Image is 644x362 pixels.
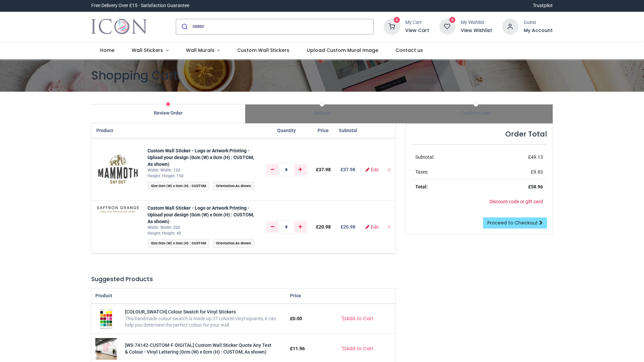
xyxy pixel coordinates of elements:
span: £ [531,169,543,175]
a: Remove from cart [387,224,391,230]
h5: Suggested Products [91,275,395,283]
h1: Shopping Cart [91,67,553,84]
span: Quantity [277,128,296,133]
span: £ [316,167,331,172]
span: Wall Stickers [132,47,163,54]
span: Upload Custom Mural Image [307,47,378,54]
span: Size [151,184,158,188]
span: 49.13 [531,154,543,160]
img: 9dRwEgAAAAZJREFUAwBTW9M5+iMUpwAAAABJRU5ErkJggg== [96,143,139,197]
span: £ [290,346,305,351]
a: 2 [384,23,400,29]
span: Edit [371,224,379,229]
a: Wall Murals [177,42,229,59]
span: 0cm (W) x 0cm (H) : CUSTOM [159,184,206,188]
div: Review Order [91,110,245,117]
span: £ [290,316,302,321]
h4: Order Total [411,129,547,139]
a: Add one [294,221,307,232]
div: Guest [524,19,553,26]
span: Custom Wall Stickers [237,47,289,54]
span: Height: Height: 150 [148,174,184,178]
span: Home [100,47,115,54]
span: 37.98 [343,167,355,172]
span: : [148,182,209,190]
span: Edit [371,167,379,172]
span: £ [528,154,543,160]
a: [COLOUR_SWATCH] Colour Swatch for Vinyl Stickers [125,309,236,314]
span: Orientation [216,241,234,245]
a: Edit [365,167,379,172]
div: Confirm Order [399,110,553,117]
strong: Total: [415,184,428,189]
div: Free Delivery Over £15 - Satisfaction Guarantee [91,2,189,9]
span: 0.00 [293,316,302,321]
span: Orientation [216,184,234,188]
a: Remove one [266,221,279,232]
a: Wall Stickers [123,42,177,59]
th: Price [286,289,319,304]
a: 0 [439,23,455,29]
img: zu8ng8AAAAGSURBVAMAVy8dGtGnyM4AAAAASUVORK5CYII= [96,205,139,214]
sup: 2 [394,17,400,23]
a: Edit [365,224,379,229]
span: £ [316,224,331,230]
span: : [213,182,254,190]
img: [WS-74142-CUSTOM-F-DIGITAL] Custom Wall Sticker Quote Any Text & Colour - Vinyl Lettering (0cm (W... [95,338,117,360]
span: 0cm (W) x 0cm (H) : CUSTOM [159,241,206,245]
div: Address [245,110,399,117]
a: View Cart [405,27,429,34]
a: My Account [524,27,553,34]
span: : [213,239,254,247]
th: Product [91,289,286,304]
span: 9.83 [534,169,543,175]
div: This handmade colour swatch is made up 37 colored vinyl squares, it can help you determine the pe... [125,315,282,329]
a: Logo of Icon Wall Stickers [91,17,147,36]
a: [COLOUR_SWATCH] Colour Swatch for Vinyl Stickers [98,315,114,321]
a: [WS-74142-CUSTOM-F-DIGITAL] Custom Wall Sticker Quote Any Text & Colour - Vinyl Lettering (0cm (W... [125,342,271,355]
a: Custom Wall Sticker - Logo or Artwork Printing - Upload your design (0cm (W) x 0cm (H) : CUSTOM, ... [148,205,254,224]
span: As shown [235,184,251,188]
img: Icon Wall Stickers [91,17,147,36]
th: Subtotal [335,123,361,139]
a: [WS-74142-CUSTOM-F-DIGITAL] Custom Wall Sticker Quote Any Text & Colour - Vinyl Lettering (0cm (W... [95,345,117,351]
b: £ [341,224,355,230]
a: Proceed to Checkout [483,217,547,229]
span: Size [151,241,158,245]
a: Custom Wall Sticker - Logo or Artwork Printing - Upload your design (0cm (W) x 0cm (H) : CUSTOM, ... [148,148,254,167]
span: Wall Murals [186,47,215,54]
td: Subtotal: [411,150,485,165]
sup: 0 [449,17,456,23]
span: 58.96 [531,184,543,189]
span: 11.96 [293,346,305,351]
th: Product [91,123,143,139]
span: Contact us [395,47,423,54]
a: Trustpilot [533,2,553,9]
div: My Cart [405,19,429,26]
span: Width: Width: 200 [148,225,180,230]
a: View Wishlist [461,27,492,34]
a: Add one [294,164,307,175]
a: Add to Cart [337,313,378,325]
div: My Wishlist [461,19,492,26]
span: As shown [235,241,251,245]
th: Price [312,123,335,139]
span: Width: Width: 120 [148,168,180,173]
span: Proceed to Checkout [487,219,538,226]
button: Submit [176,19,192,34]
span: Height: Height: 40 [148,231,181,236]
strong: £ [528,184,543,189]
td: Taxes: [411,165,485,180]
a: Add to Cart [337,343,378,355]
span: 20.98 [343,224,355,230]
span: 37.98 [319,167,331,172]
a: Remove one [266,164,279,175]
